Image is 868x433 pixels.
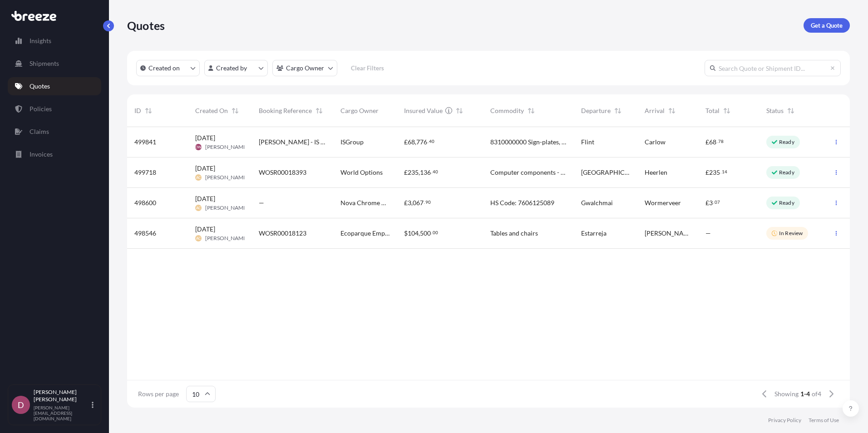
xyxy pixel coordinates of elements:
span: WOSR00018123 [259,229,306,238]
span: Insured Value [404,106,443,115]
a: Privacy Policy [768,417,801,424]
p: Quotes [30,82,50,91]
span: D [18,400,24,409]
span: . [424,201,425,204]
span: 235 [408,169,419,176]
span: Booking Reference [259,106,312,115]
span: ID [134,106,141,115]
span: Carlow [645,138,666,147]
input: Search Quote or Shipment ID... [705,60,841,76]
a: Invoices [8,145,101,163]
button: Clear Filters [342,61,393,75]
a: Claims [8,123,101,141]
span: 40 [429,140,434,143]
span: 136 [420,169,431,176]
span: Flint [581,138,594,147]
a: Get a Quote [804,18,850,33]
span: 3 [408,200,411,206]
span: . [431,170,432,173]
span: Showing [774,389,799,399]
span: [PERSON_NAME] [205,204,248,212]
button: Sort [721,105,732,116]
p: Invoices [30,150,53,159]
p: Created on [148,64,180,73]
button: Sort [314,105,325,116]
span: DW [195,143,202,152]
span: Created On [195,106,228,115]
p: In Review [779,230,803,237]
span: [DATE] [195,194,215,203]
a: Insights [8,32,101,50]
span: — [259,198,264,207]
button: Sort [454,105,465,116]
span: £ [705,200,709,206]
span: Departure [581,106,611,115]
button: createdOn Filter options [136,60,200,76]
span: Status [766,106,784,115]
span: 500 [420,230,431,236]
span: £ [404,169,408,176]
span: . [428,140,429,143]
p: Clear Filters [351,64,384,73]
span: HS Code: 7606125089 [490,198,554,207]
span: , [411,200,413,206]
a: Policies [8,100,101,118]
span: 776 [416,139,427,145]
button: Sort [785,105,796,116]
span: WOSR00018393 [259,168,306,177]
span: [GEOGRAPHIC_DATA] [581,168,630,177]
span: 1-4 [800,389,810,399]
span: Arrival [645,106,665,115]
p: Ready [779,199,794,207]
span: 104 [408,230,419,236]
p: Claims [30,127,49,136]
span: [DATE] [195,164,215,173]
p: Cargo Owner [286,64,324,73]
span: 8310000000 Sign-plates, nameplates, address-plates and similar plates, numbers, letters and other... [490,138,567,147]
span: 067 [413,200,424,206]
button: Sort [526,105,537,116]
span: . [431,231,432,234]
span: Rows per page [138,389,179,399]
span: $ [404,230,408,236]
span: 68 [408,139,415,145]
span: AC [196,203,201,212]
span: 78 [718,140,724,143]
span: 68 [709,139,716,145]
p: [PERSON_NAME] [PERSON_NAME] [34,389,90,403]
p: Created by [216,64,247,73]
button: Sort [612,105,623,116]
p: Ready [779,169,794,176]
span: 14 [722,170,727,173]
span: AC [196,234,201,243]
span: Ecoparque Empresarial [340,229,390,238]
span: [DATE] [195,133,215,143]
button: cargoOwner Filter options [272,60,337,76]
span: Nova Chrome UK [340,198,390,207]
p: [PERSON_NAME][EMAIL_ADDRESS][DOMAIN_NAME] [34,405,90,421]
p: Ready [779,138,794,146]
span: of 4 [812,389,821,399]
span: Heerlen [645,168,667,177]
span: 498600 [134,198,156,207]
span: Computer components - HS Code 84715000 [490,168,567,177]
span: 498546 [134,229,156,238]
span: , [419,230,420,236]
span: Wormerveer [645,198,681,207]
span: 3 [709,200,713,206]
span: . [713,201,714,204]
span: Tables and chairs [490,229,538,238]
span: Estarreja [581,229,607,238]
span: Total [705,106,720,115]
span: 235 [709,169,720,176]
span: 00 [433,231,438,234]
span: 499841 [134,138,156,147]
button: createdBy Filter options [204,60,268,76]
span: [PERSON_NAME] [205,143,248,151]
a: Terms of Use [809,417,839,424]
span: Commodity [490,106,524,115]
a: Quotes [8,77,101,95]
span: 40 [433,170,438,173]
p: Shipments [30,59,59,68]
